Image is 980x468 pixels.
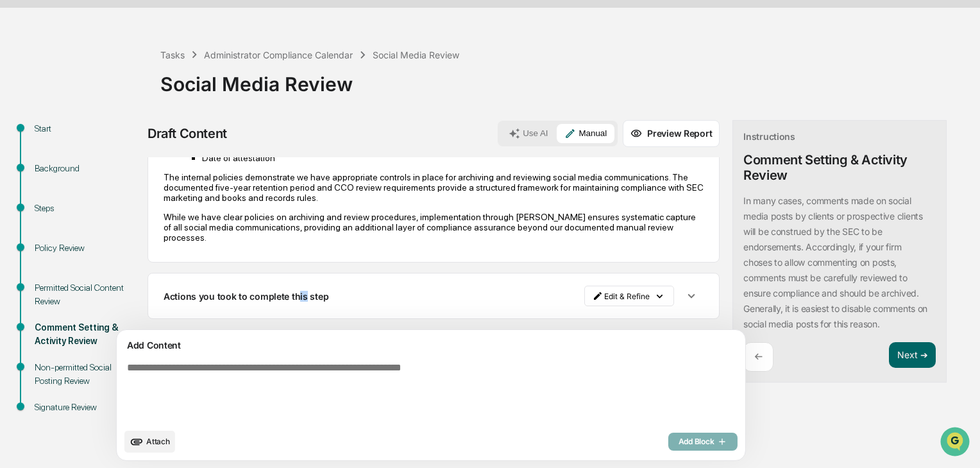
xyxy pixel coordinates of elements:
[88,157,164,180] a: 🗄️Attestations
[13,163,23,173] div: 🖐️
[13,98,36,121] img: 1746055101610-c473b297-6a78-478c-a979-82029cc54cd1
[35,162,140,175] div: Background
[164,172,704,203] p: The internal policies demonstrate we have appropriate controls in place for archiving and reviewi...
[35,321,140,348] div: Comment Setting & Activity Review
[164,291,328,302] p: Actions you took to complete this step
[93,163,103,173] div: 🗄️
[160,49,185,60] div: Tasks
[939,426,974,460] iframe: Open customer support
[146,437,170,446] span: Attach
[557,124,614,143] button: Manual
[204,49,353,60] div: Administrator Compliance Calendar
[44,111,162,121] div: We're available if you need us!
[124,431,175,453] button: upload document
[44,98,210,111] div: Start new chat
[35,361,140,388] div: Non-permitted Social Posting Review
[754,351,763,363] p: ←
[124,338,738,353] div: Add Content
[35,202,140,215] div: Steps
[164,212,704,243] p: While we have clear policies on archiving and review procedures, implementation through [PERSON_N...
[501,124,555,143] button: Use AI
[584,286,674,306] button: Edit & Refine
[160,62,974,96] div: Social Media Review
[26,186,81,199] span: Data Lookup
[8,157,88,180] a: 🖐️Preclearance
[35,281,140,308] div: Permitted Social Content Review
[13,187,23,198] div: 🔎
[148,126,227,141] div: Draft Content
[623,120,720,147] button: Preview Report
[743,152,936,183] div: Comment Setting & Activity Review
[373,49,459,60] div: Social Media Review
[35,122,140,135] div: Start
[35,241,140,255] div: Policy Review
[35,401,140,414] div: Signature Review
[743,131,795,142] div: Instructions
[202,153,704,163] p: Date of attestation
[218,102,233,117] button: Start new chat
[90,217,155,227] a: Powered byPylon
[743,195,927,329] p: In many cases, comments made on social media posts by clients or prospective clients will be cons...
[13,27,233,48] p: How can we help?
[106,162,159,175] span: Attestations
[128,218,155,227] span: Pylon
[26,162,83,175] span: Preclearance
[8,181,86,204] a: 🔎Data Lookup
[889,342,936,368] button: Next ➔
